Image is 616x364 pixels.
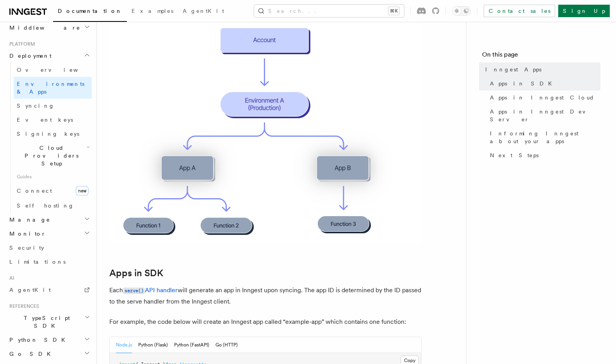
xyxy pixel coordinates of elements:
span: Monitor [6,230,46,238]
a: Contact sales [484,5,555,17]
span: AgentKit [9,287,51,293]
a: Inngest Apps [482,62,600,76]
span: Self hosting [17,202,74,209]
button: Deployment [6,49,92,63]
span: Deployment [6,52,52,60]
a: serve()API handler [123,286,178,294]
span: Limitations [9,259,66,265]
a: Examples [127,2,178,21]
a: Security [6,241,92,255]
div: Deployment [6,63,92,213]
span: Apps in SDK [490,80,557,87]
p: For example, the code below will create an Inngest app called “example-app” which contains one fu... [109,316,422,327]
button: Go (HTTP) [215,337,238,353]
a: AgentKit [6,283,92,297]
a: AgentKit [178,2,229,21]
code: serve() [123,288,145,294]
button: Middleware [6,21,92,35]
button: Python (Flask) [138,337,168,353]
a: Connectnew [14,183,92,199]
a: Next Steps [487,148,600,162]
button: Go SDK [6,347,92,361]
span: Connect [17,188,52,194]
a: Event keys [14,113,92,127]
button: Manage [6,213,92,227]
a: Self hosting [14,199,92,213]
span: Python SDK [6,336,70,344]
span: Manage [6,216,50,224]
button: TypeScript SDK [6,311,92,333]
span: Apps in Inngest Dev Server [490,108,600,123]
span: Middleware [6,24,80,32]
span: Next Steps [490,151,539,159]
a: Syncing [14,99,92,113]
a: Apps in SDK [109,268,163,279]
a: Signing keys [14,127,92,141]
span: new [76,186,89,195]
a: Overview [14,63,92,77]
a: Apps in Inngest Cloud [487,91,600,105]
a: Environments & Apps [14,77,92,99]
button: Python SDK [6,333,92,347]
a: Apps in SDK [487,76,600,91]
span: Platform [6,41,35,47]
span: Inngest Apps [485,66,541,73]
a: Informing Inngest about your apps [487,126,600,148]
span: Event keys [17,117,73,123]
span: Informing Inngest about your apps [490,130,600,145]
span: Signing keys [17,131,79,137]
a: Apps in Inngest Dev Server [487,105,600,126]
span: AgentKit [183,8,224,14]
span: Examples [132,8,173,14]
span: Go SDK [6,350,55,358]
span: Apps in Inngest Cloud [490,94,595,101]
span: Guides [14,170,92,183]
p: Each will generate an app in Inngest upon syncing. The app ID is determined by the ID passed to t... [109,285,422,307]
button: Node.js [116,337,132,353]
a: Sign Up [558,5,610,17]
button: Python (FastAPI) [174,337,209,353]
span: Security [9,245,44,251]
h4: On this page [482,50,600,62]
span: References [6,303,39,309]
kbd: ⌘K [388,7,399,15]
span: TypeScript SDK [6,314,84,330]
span: Overview [17,67,97,73]
button: Toggle dark mode [452,6,471,16]
button: Cloud Providers Setup [14,141,92,170]
span: Environments & Apps [17,81,84,95]
img: Diagram showing multiple environments, each with various apps. Within these apps, there are numer... [109,18,422,243]
span: Cloud Providers Setup [14,144,86,167]
button: Search...⌘K [254,5,404,17]
span: AI [6,275,14,281]
span: Syncing [17,103,55,109]
a: Limitations [6,255,92,269]
span: Documentation [58,8,122,14]
a: Documentation [53,2,127,22]
button: Monitor [6,227,92,241]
